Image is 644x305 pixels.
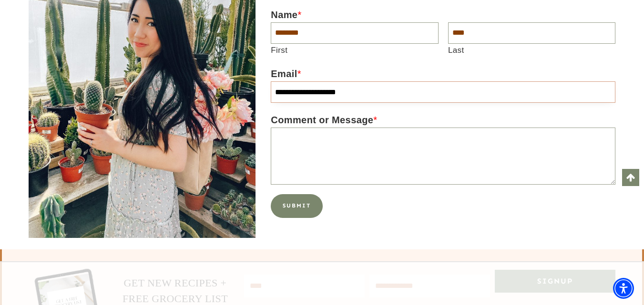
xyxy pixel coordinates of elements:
label: Comment or Message [271,112,615,128]
label: First [271,44,439,57]
label: Last [448,44,616,57]
a: Scroll to top [622,169,639,186]
div: Accessibility Menu [613,278,634,299]
button: Submit [271,194,323,217]
label: Name [271,7,615,22]
label: Email [271,66,615,81]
